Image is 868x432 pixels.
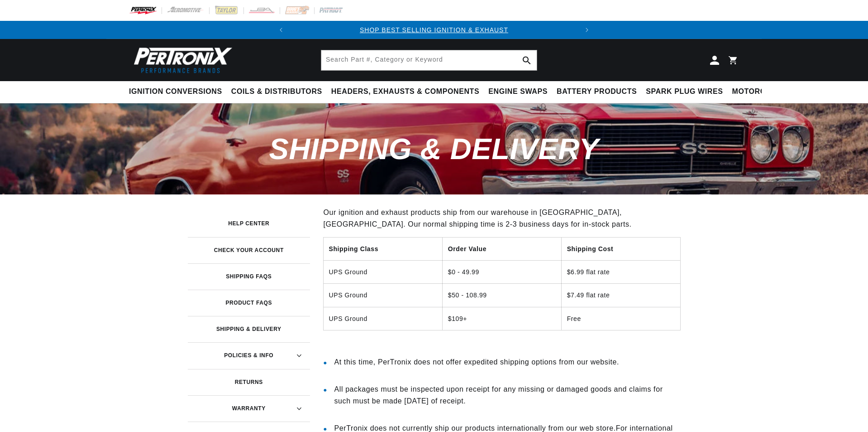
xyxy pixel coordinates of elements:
[488,87,548,97] span: Engine Swaps
[216,327,281,331] h3: Shipping & Delivery
[290,25,578,35] div: 1 of 2
[732,87,786,97] span: Motorcycle
[231,87,322,97] span: Coils & Distributors
[129,44,233,76] img: Pertronix
[329,245,379,252] strong: Shipping Class
[290,25,578,35] div: Announcement
[188,369,310,395] a: Returns
[552,81,641,102] summary: Battery Products
[188,395,310,422] summary: Warranty
[129,81,227,102] summary: Ignition Conversions
[360,26,508,34] a: SHOP BEST SELLING IGNITION & EXHAUST
[557,87,637,97] span: Battery Products
[224,353,273,358] h3: Policies & Info
[567,245,614,252] strong: Shipping Cost
[728,81,791,102] summary: Motorcycle
[269,132,599,165] span: Shipping & Delivery
[188,316,310,342] a: Shipping & Delivery
[334,385,663,405] span: All packages must be inspected upon receipt for any missing or damaged goods and claims for such ...
[228,221,269,226] h3: Help Center
[561,307,680,330] td: Free
[225,301,272,305] h3: Product FAQs
[334,424,616,432] span: PerTronix does not currently ship our products internationally from our web store.
[334,358,620,366] span: At this time, PerTronix does not offer expedited shipping options from our website.
[324,209,632,228] span: Our ignition and exhaust products ship from our warehouse in [GEOGRAPHIC_DATA], [GEOGRAPHIC_DATA]...
[561,284,680,307] td: $7.49 flat rate
[448,245,486,252] strong: Order Value
[188,210,310,237] a: Help Center
[324,260,443,283] td: UPS Ground
[188,290,310,316] a: Product FAQs
[188,237,310,263] a: Check your account
[442,307,561,330] td: $109+
[106,21,762,39] slideshow-component: Translation missing: en.sections.announcements.announcement_bar
[188,342,310,369] summary: Policies & Info
[641,81,727,102] summary: Spark Plug Wires
[484,81,552,102] summary: Engine Swaps
[214,248,284,252] h3: Check your account
[442,260,561,283] td: $0 - 49.99
[327,81,484,102] summary: Headers, Exhausts & Components
[235,380,263,384] h3: Returns
[226,274,272,279] h3: Shipping FAQs
[272,21,290,39] button: Translation missing: en.sections.announcements.previous_announcement
[232,406,266,411] h3: Warranty
[517,50,537,70] button: Search Part #, Category or Keyword
[442,284,561,307] td: $50 - 108.99
[227,81,327,102] summary: Coils & Distributors
[129,87,222,97] span: Ignition Conversions
[646,87,723,97] span: Spark Plug Wires
[321,50,537,70] input: Search Part #, Category or Keyword
[324,307,443,330] td: UPS Ground
[561,260,680,283] td: $6.99 flat rate
[188,263,310,290] a: Shipping FAQs
[578,21,596,39] button: Translation missing: en.sections.announcements.next_announcement
[331,87,479,97] span: Headers, Exhausts & Components
[324,284,443,307] td: UPS Ground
